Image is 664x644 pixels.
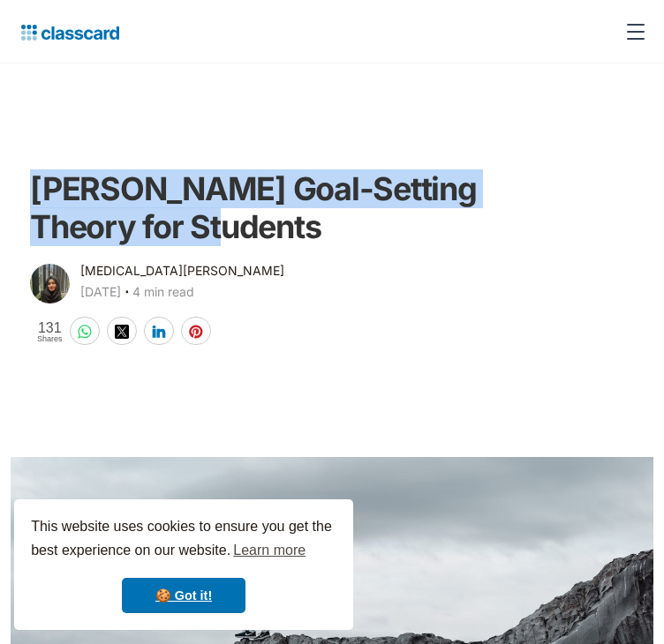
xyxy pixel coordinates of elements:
[122,578,245,613] a: dismiss cookie message
[615,11,650,53] div: menu
[14,19,119,44] a: home
[80,281,121,303] div: [DATE]
[152,325,166,339] img: linkedin-white sharing button
[30,170,580,246] h1: [PERSON_NAME] Goal-Setting Theory for Students
[80,260,284,281] div: [MEDICAL_DATA][PERSON_NAME]
[37,335,63,343] span: Shares
[31,516,336,564] span: This website uses cookies to ensure you get the best experience on our website.
[189,325,203,339] img: pinterest-white sharing button
[14,499,353,630] div: cookieconsent
[132,281,194,303] div: 4 min read
[37,320,63,335] span: 131
[115,325,129,339] img: twitter-white sharing button
[230,537,308,564] a: learn more about cookies
[121,281,132,306] div: ‧
[78,325,92,339] img: whatsapp-white sharing button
